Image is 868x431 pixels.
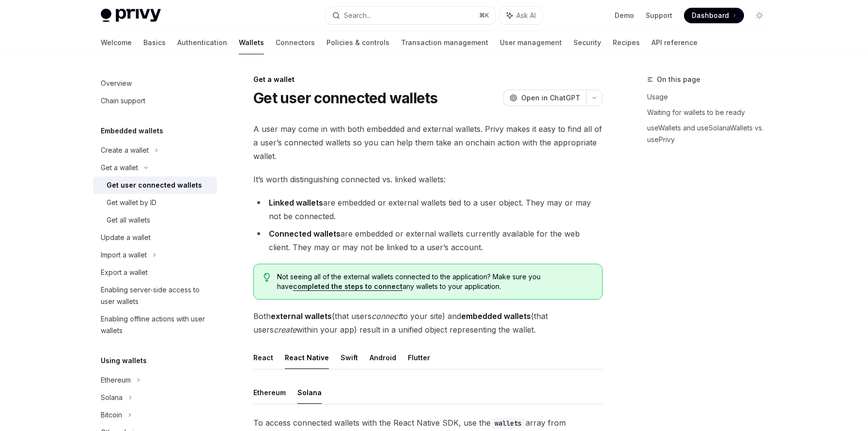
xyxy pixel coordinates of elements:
li: are embedded or external wallets currently available for the web client. They may or may not be l... [253,227,603,254]
em: connect [372,311,401,321]
div: Import a wallet [101,249,147,261]
button: React [253,346,273,369]
a: Usage [647,89,775,105]
div: Solana [101,392,123,403]
div: Get a wallet [101,162,138,174]
div: Ethereum [101,374,131,386]
a: Chain support [93,92,217,110]
span: Ask AI [516,11,536,20]
div: Enabling offline actions with user wallets [101,313,211,336]
strong: external wallets [271,311,332,321]
div: Chain support [101,95,145,107]
button: Toggle dark mode [752,8,767,23]
a: Export a wallet [93,264,217,281]
button: Android [370,346,396,369]
a: Get wallet by ID [93,194,217,211]
div: Export a wallet [101,267,148,278]
button: Open in ChatGPT [503,90,586,106]
span: Dashboard [692,11,729,20]
a: Get user connected wallets [93,176,217,194]
svg: Tip [263,273,270,282]
a: Basics [143,31,166,54]
a: Overview [93,75,217,92]
strong: Connected wallets [269,229,341,239]
code: wallets [491,418,526,429]
span: ⌘ K [479,12,489,19]
a: Wallets [239,31,264,54]
a: Get all wallets [93,211,217,229]
button: React Native [285,346,329,369]
a: Security [573,31,601,54]
a: Enabling offline actions with user wallets [93,310,217,339]
div: Update a wallet [101,232,151,243]
a: Connectors [276,31,315,54]
div: Overview [101,78,132,89]
span: On this page [657,74,700,85]
button: Swift [341,346,358,369]
a: Demo [615,11,634,20]
span: Both (that users to your site) and (that users within your app) result in a unified object repres... [253,309,603,336]
a: Enabling server-side access to user wallets [93,281,217,310]
span: It’s worth distinguishing connected vs. linked wallets: [253,173,603,186]
a: Transaction management [401,31,488,54]
a: API reference [651,31,697,54]
strong: Linked wallets [269,198,323,208]
div: Enabling server-side access to user wallets [101,284,211,307]
a: User management [500,31,562,54]
h5: Embedded wallets [101,125,163,137]
div: Get all wallets [107,214,150,226]
img: light logo [101,9,161,22]
span: Not seeing all of the external wallets connected to the application? Make sure you have any walle... [277,272,592,291]
a: Welcome [101,31,132,54]
button: Ask AI [500,7,542,24]
div: Create a wallet [101,144,149,156]
em: create [274,325,296,335]
button: Solana [297,381,322,404]
a: Support [646,11,672,20]
a: completed the steps to connect [293,282,403,291]
a: Authentication [177,31,227,54]
span: Open in ChatGPT [521,93,580,103]
strong: embedded wallets [461,311,531,321]
div: Get a wallet [253,75,603,84]
a: Waiting for wallets to be ready [647,105,775,120]
span: A user may come in with both embedded and external wallets. Privy makes it easy to find all of a ... [253,122,603,163]
h1: Get user connected wallets [253,89,438,107]
a: useWallets and useSolanaWallets vs. usePrivy [647,120,775,147]
button: Flutter [408,346,430,369]
a: Update a wallet [93,229,217,246]
a: Recipes [613,31,640,54]
div: Get wallet by ID [107,197,156,208]
li: are embedded or external wallets tied to a user object. They may or may not be connected. [253,196,603,223]
div: Bitcoin [101,409,122,421]
a: Policies & controls [326,31,389,54]
button: Search...⌘K [325,7,495,24]
div: Search... [344,10,371,21]
div: Get user connected wallets [107,179,202,191]
button: Ethereum [253,381,286,404]
h5: Using wallets [101,355,147,367]
a: Dashboard [684,8,744,23]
